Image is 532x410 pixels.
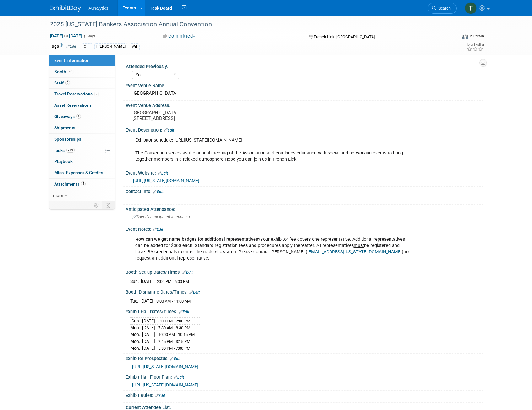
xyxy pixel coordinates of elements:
[82,43,92,50] div: CIFI
[126,307,483,315] div: Exhibit Hall Dates/Times:
[142,324,155,331] td: [DATE]
[50,33,83,39] span: [DATE] [DATE]
[130,345,142,351] td: Mon.
[158,332,195,337] span: 10:00 AM - 10:15 AM
[133,178,199,183] a: [URL][US_STATE][DOMAIN_NAME]
[189,290,200,294] a: Edit
[89,6,109,11] span: Aunalytics
[462,34,468,39] img: Format-Inperson.png
[94,92,99,96] span: 2
[158,346,190,351] span: 5:30 PM - 7:00 PM
[54,125,75,130] span: Shipments
[126,62,480,70] div: Attended Previously:
[179,310,189,314] a: Edit
[142,338,155,345] td: [DATE]
[140,298,153,305] td: [DATE]
[130,278,141,285] td: Sun.
[142,345,155,351] td: [DATE]
[130,318,142,325] td: Sun.
[153,227,163,232] a: Edit
[182,270,193,275] a: Edit
[354,243,364,248] u: must
[91,201,102,209] td: Personalize Event Tab Strip
[155,393,165,398] a: Edit
[130,298,140,305] td: Tue.
[49,122,115,133] a: Shipments
[54,69,73,74] span: Booth
[49,111,115,122] a: Giveaways1
[132,214,191,219] span: Specify anticipated attendance
[130,338,142,345] td: Mon.
[164,128,174,132] a: Edit
[314,35,375,39] span: French Lick, [GEOGRAPHIC_DATA]
[153,190,164,194] a: Edit
[132,364,198,369] a: [URL][US_STATE][DOMAIN_NAME]
[53,193,63,198] span: more
[54,137,81,142] span: Sponsorships
[465,2,477,14] img: Tim Killilea
[69,70,72,73] i: Booth reservation complete
[130,324,142,331] td: Mon.
[170,357,180,361] a: Edit
[130,89,478,98] div: [GEOGRAPHIC_DATA]
[65,80,70,85] span: 2
[50,43,76,50] td: Tags
[126,187,483,195] div: Contact Info:
[94,43,127,50] div: [PERSON_NAME]
[126,205,483,213] div: Anticipated Attendance:
[469,34,484,39] div: In-Person
[76,114,81,119] span: 1
[49,78,115,89] a: Staff2
[126,287,483,295] div: Booth Dismantle Dates/Times:
[158,319,190,323] span: 6:00 PM - 7:00 PM
[126,81,483,89] div: Event Venue Name:
[48,19,447,30] div: 2025 [US_STATE] Bankers Association Annual Convention
[54,159,73,164] span: Playbook
[83,34,97,38] span: (3 days)
[132,382,198,387] span: [URL][US_STATE][DOMAIN_NAME]
[157,279,189,284] span: 2:00 PM - 6:00 PM
[160,33,198,40] button: Committed
[142,331,155,338] td: [DATE]
[49,145,115,156] a: Tasks71%
[126,372,483,380] div: Exhibit Hall Floor Plan:
[54,103,92,108] span: Asset Reservations
[102,201,115,209] td: Toggle Event Tabs
[49,55,115,66] a: Event Information
[54,91,99,96] span: Travel Reservations
[158,326,190,330] span: 7:30 AM - 8:30 PM
[126,224,483,233] div: Event Notes:
[49,100,115,111] a: Asset Reservations
[428,3,457,14] a: Search
[126,267,483,276] div: Booth Set-up Dates/Times:
[126,101,483,109] div: Event Venue Address:
[49,179,115,190] a: Attachments4
[66,148,75,153] span: 71%
[142,318,155,325] td: [DATE]
[135,237,260,242] b: How can we get name badges for additional representatives?
[132,110,267,121] pre: [GEOGRAPHIC_DATA] [STREET_ADDRESS]
[54,148,75,153] span: Tasks
[131,233,414,265] div: Your exhibitor fee covers one representative. Additional representatives can be added for $300 ea...
[467,43,484,46] div: Event Rating
[66,44,76,49] a: Edit
[174,375,184,380] a: Edit
[54,114,81,119] span: Giveaways
[158,339,190,344] span: 2:45 PM - 3:15 PM
[131,134,414,165] div: Exhibitor schedule: [URL][US_STATE][DOMAIN_NAME] The Convention serves as the annual meeting of t...
[49,89,115,100] a: Travel Reservations2
[126,354,483,362] div: Exhibitor Prospectus:
[54,170,103,175] span: Misc. Expenses & Credits
[307,249,402,255] a: [EMAIL_ADDRESS][US_STATE][DOMAIN_NAME]
[49,156,115,167] a: Playbook
[49,190,115,201] a: more
[49,66,115,77] a: Booth
[50,5,81,12] img: ExhibitDay
[130,331,142,338] td: Mon.
[126,125,483,133] div: Event Description:
[54,58,89,63] span: Event Information
[63,33,69,38] span: to
[126,391,483,399] div: Exhibit Rules:
[54,181,86,186] span: Attachments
